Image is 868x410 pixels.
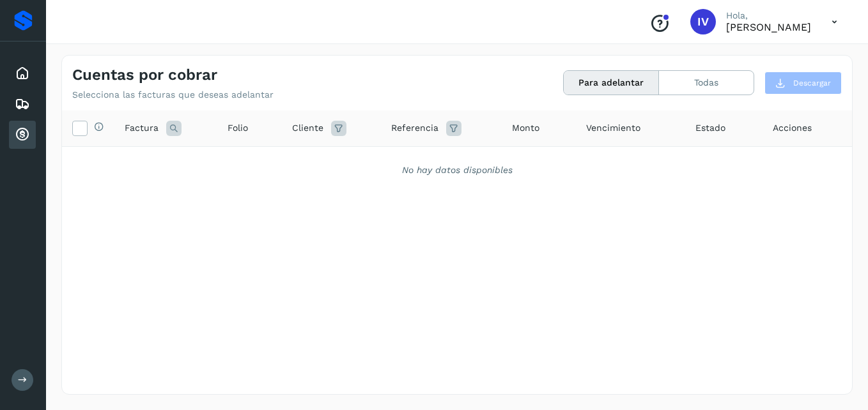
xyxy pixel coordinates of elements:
div: Embarques [9,90,36,118]
p: Hola, [726,10,811,21]
span: Folio [228,121,248,135]
div: Inicio [9,59,36,87]
button: Todas [659,71,754,95]
span: Referencia [391,121,438,135]
span: Descargar [793,77,831,89]
span: Factura [125,121,159,135]
p: Selecciona las facturas que deseas adelantar [72,89,274,100]
span: Vencimiento [586,121,640,135]
p: Irma Vargas Netro [726,21,811,33]
button: Para adelantar [564,71,659,95]
span: Estado [695,121,725,135]
h4: Cuentas por cobrar [72,66,217,84]
span: Monto [512,121,539,135]
div: Cuentas por cobrar [9,121,36,149]
span: Acciones [773,121,812,135]
button: Descargar [764,72,842,95]
span: Cliente [292,121,323,135]
div: No hay datos disponibles [79,163,835,177]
